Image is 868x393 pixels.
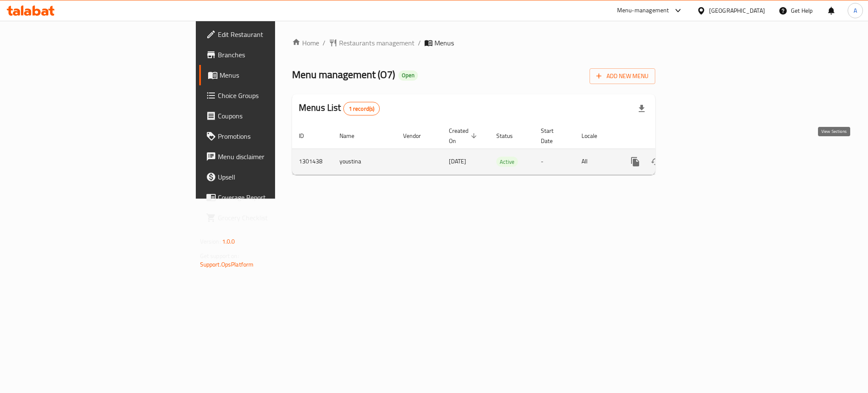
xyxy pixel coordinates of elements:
[199,126,341,146] a: Promotions
[220,70,334,80] span: Menus
[199,187,341,208] a: Coverage Report
[645,152,666,172] button: Change Status
[403,131,432,141] span: Vendor
[333,149,396,174] td: youstina
[581,131,608,141] span: Locale
[292,65,395,84] span: Menu management ( O7 )
[398,72,418,79] span: Open
[596,71,648,81] span: Add New Menu
[344,105,380,113] span: 1 record(s)
[534,149,575,174] td: -
[496,157,518,167] div: Active
[854,6,857,15] span: A
[199,24,341,45] a: Edit Restaurant
[222,236,235,247] span: 1.0.0
[199,65,341,85] a: Menus
[199,146,341,167] a: Menu disclaimer
[292,38,655,48] nav: breadcrumb
[329,38,415,48] a: Restaurants management
[449,126,479,146] span: Created On
[199,106,341,126] a: Coupons
[200,250,239,261] span: Get support on:
[541,126,565,146] span: Start Date
[618,123,713,149] th: Actions
[625,152,645,172] button: more
[418,38,421,48] li: /
[199,167,341,187] a: Upsell
[434,38,454,48] span: Menus
[218,131,334,141] span: Promotions
[496,157,518,167] span: Active
[218,29,334,39] span: Edit Restaurant
[617,6,669,16] div: Menu-management
[590,68,655,84] button: Add New Menu
[496,131,524,141] span: Status
[299,131,315,141] span: ID
[199,208,341,228] a: Grocery Checklist
[632,98,652,119] div: Export file
[199,85,341,106] a: Choice Groups
[218,192,334,202] span: Coverage Report
[709,6,765,15] div: [GEOGRAPHIC_DATA]
[200,236,221,247] span: Version:
[339,38,415,48] span: Restaurants management
[398,70,418,81] div: Open
[449,156,466,167] span: [DATE]
[575,149,618,174] td: All
[218,111,334,121] span: Coupons
[339,131,365,141] span: Name
[218,90,334,101] span: Choice Groups
[299,101,380,115] h2: Menus List
[218,152,334,162] span: Menu disclaimer
[292,123,713,175] table: enhanced table
[200,259,254,270] a: Support.OpsPlatform
[218,172,334,182] span: Upsell
[343,102,380,115] div: Total records count
[218,213,334,223] span: Grocery Checklist
[199,45,341,65] a: Branches
[218,50,334,60] span: Branches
